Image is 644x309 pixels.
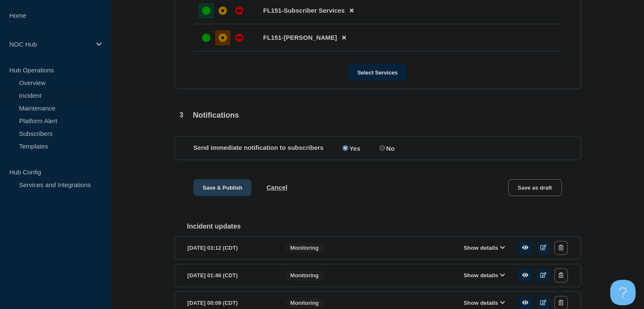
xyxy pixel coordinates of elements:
div: affected [218,33,227,42]
p: NOC Hub [9,41,91,48]
span: Monitoring [285,270,324,280]
span: FL151-Subscriber Services [263,7,345,14]
button: Save & Publish [193,179,252,196]
div: Notifications [174,108,239,122]
iframe: Help Scout Beacon - Open [610,280,636,305]
label: No [377,144,395,152]
label: Yes [340,144,360,152]
div: down [235,33,243,42]
button: Save as draft [508,179,562,196]
div: up [202,6,210,15]
button: Show details [461,299,508,306]
span: Monitoring [285,298,324,308]
div: up [202,33,210,42]
input: No [379,145,385,151]
div: [DATE] 01:46 (CDT) [188,268,272,282]
span: Monitoring [285,243,324,253]
span: FL151-[PERSON_NAME] [263,34,337,41]
button: Show details [461,244,508,251]
div: down [235,6,243,15]
div: affected [218,6,227,15]
input: Yes [343,145,348,151]
h2: Incident updates [187,223,581,230]
button: Cancel [266,184,287,191]
button: Select Services [348,64,407,81]
p: Send immediate notification to subscribers [193,144,324,152]
div: [DATE] 03:12 (CDT) [188,241,272,255]
button: Show details [461,272,508,279]
div: Send immediate notification to subscribers [193,144,562,152]
span: 3 [174,108,189,122]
